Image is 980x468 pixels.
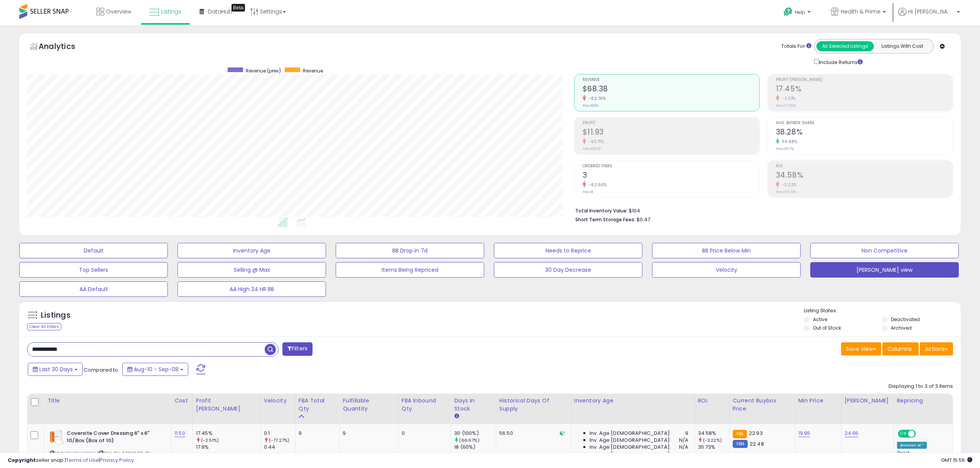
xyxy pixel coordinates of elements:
[174,429,185,437] a: 11.50
[177,281,326,297] button: AA High 24 HR BB
[586,182,607,188] small: -62.50%
[590,451,682,458] span: Inv. Age [DEMOGRAPHIC_DATA]-180:
[783,7,793,17] i: Get Help
[67,430,161,446] b: Coversite Cover Dressing 6" x 6" 10/Box (Box of 10)
[402,397,448,413] div: FBA inbound Qty
[733,430,747,438] small: FBA
[177,262,326,278] button: Selling @ Max
[586,139,604,145] small: -63.71%
[889,383,953,390] div: Displaying 1 to 3 of 3 items
[402,430,445,437] div: 0
[28,363,83,376] button: Last 30 Days
[698,397,726,405] div: ROI
[733,397,792,413] div: Current Buybox Price
[231,4,245,12] div: Tooltip anchor
[733,440,748,448] small: FBM
[97,450,150,456] span: | SKU: SN-59714300-BX
[459,437,479,443] small: (66.67%)
[8,457,134,464] div: seller snap | |
[39,41,90,54] h5: Analytics
[583,84,759,95] h2: $68.38
[39,365,73,373] span: Last 30 Days
[583,146,602,151] small: Prev: $32.87
[652,243,801,258] button: BB Price Below Min
[816,41,874,51] button: All Selected Listings
[303,67,323,74] span: Revenue
[679,437,688,444] span: N/A
[201,437,219,443] small: (-2.51%)
[196,444,260,451] div: 17.9%
[776,164,953,168] span: ROI
[804,307,961,315] p: Listing States:
[810,243,959,258] button: Non Competitive
[583,164,759,168] span: Ordered Items
[47,397,168,405] div: Title
[698,430,729,437] div: 34.58%
[454,444,496,451] div: 18 (60%)
[920,342,953,355] button: Actions
[84,366,119,374] span: Compared to:
[494,262,642,278] button: 30 Day Decrease
[65,450,96,457] a: B013OW9GDW
[908,8,955,15] span: Hi [PERSON_NAME]
[808,57,872,66] div: Include Returns
[343,430,392,437] div: 9
[776,103,796,108] small: Prev: 17.90%
[49,430,165,466] div: ASIN:
[941,456,972,464] span: 2025-10-9 15:56 GMT
[343,397,395,413] div: Fulfillable Quantity
[590,437,671,444] span: Inv. Age [DEMOGRAPHIC_DATA]:
[574,397,691,405] div: Inventory Age
[8,456,36,464] strong: Copyright
[264,397,292,405] div: Velocity
[779,139,798,145] small: 110.68%
[590,430,671,437] span: Inv. Age [DEMOGRAPHIC_DATA]:
[19,243,168,258] button: Default
[798,397,838,405] div: Min Price
[898,8,960,25] a: Hi [PERSON_NAME]
[336,262,484,278] button: Items Being Repriced
[776,146,794,151] small: Prev: 18.17%
[66,456,99,464] a: Terms of Use
[679,444,688,451] span: N/A
[698,444,729,451] div: 35.73%
[161,8,181,15] span: Listings
[779,96,796,101] small: -2.51%
[882,342,919,355] button: Columns
[575,216,635,223] b: Short Term Storage Fees:
[776,121,953,125] span: Avg. Buybox Share
[499,397,568,413] div: Historical Days Of Supply
[583,121,759,125] span: Profit
[776,190,796,194] small: Prev: 35.73%
[122,363,188,376] button: Aug-10 - Sep-08
[897,442,927,449] div: Amazon AI *
[776,84,953,95] h2: 17.45%
[703,437,722,443] small: (-3.22%)
[887,345,912,353] span: Columns
[897,397,950,405] div: Repricing
[299,397,336,413] div: FBA Total Qty
[685,430,688,437] span: 9
[499,430,565,437] div: 56.50
[575,205,948,215] li: $104
[49,430,65,445] img: 41hsGs+XJhL._SL40_.jpg
[246,67,281,74] span: Revenue (prev)
[845,397,890,405] div: [PERSON_NAME]
[583,78,759,82] span: Revenue
[795,9,805,15] span: Help
[299,430,334,437] div: 9
[196,430,260,437] div: 17.45%
[174,397,189,405] div: Cost
[810,262,959,278] button: [PERSON_NAME] view
[494,243,642,258] button: Needs to Reprice
[583,171,759,181] h2: 3
[336,243,484,258] button: BB Drop in 7d
[899,431,908,437] span: ON
[586,96,606,101] small: -62.76%
[776,171,953,181] h2: 34.58%
[779,182,797,188] small: -3.22%
[106,8,131,15] span: Overview
[914,431,927,437] span: OFF
[269,437,289,443] small: (-77.27%)
[841,342,881,355] button: Save View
